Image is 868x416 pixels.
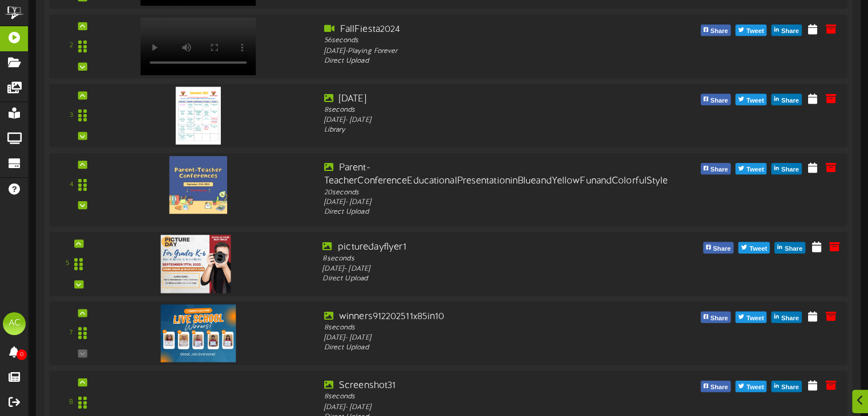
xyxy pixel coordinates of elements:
div: 8 seconds [324,392,640,402]
img: ed759c50-fe5a-47fb-903f-84f912511bc1.jpg [169,156,227,213]
div: 20 seconds [324,188,640,198]
img: ae9d7791-1154-4ff6-bc74-e327cff89472.jpg [161,304,236,362]
div: [DATE] - [DATE] [324,115,640,125]
button: Share [772,381,802,392]
span: Share [779,94,801,107]
span: Share [708,164,730,176]
div: [DATE] - [DATE] [324,333,640,342]
button: Tweet [736,93,767,105]
div: [DATE] - [DATE] [324,198,640,207]
span: 0 [17,349,27,360]
div: 8 seconds [324,105,640,115]
div: 8 seconds [324,323,640,333]
img: 167acab3-74a8-4b15-a62b-b2ffa06e76e1.jpg [161,235,231,293]
button: Share [772,24,802,35]
button: Share [774,242,805,253]
div: AC [3,312,26,335]
div: FallFiesta2024 [324,23,640,36]
span: Share [708,25,730,37]
button: Share [700,163,730,174]
button: Share [700,311,730,323]
button: Share [700,93,730,105]
div: Direct Upload [322,274,641,284]
button: Tweet [738,242,770,253]
div: Parent-TeacherConferenceEducationalPresentationinBlueandYellowFunandColorfulStyle [324,161,640,187]
span: Share [779,164,801,176]
span: Share [782,242,805,255]
span: Share [779,381,801,394]
div: Screenshot31 [324,379,640,392]
div: Direct Upload [324,343,640,353]
img: 8330b771-1c39-40e0-a59f-d9ddc9b67119.jpg [176,87,220,144]
span: Tweet [744,312,766,324]
div: 8 seconds [322,254,641,264]
span: Share [708,312,730,324]
div: Direct Upload [324,56,640,66]
span: Share [708,381,730,394]
span: Tweet [747,242,769,255]
button: Tweet [736,163,767,174]
button: Tweet [736,381,767,392]
div: picturedayflyer1 [322,240,641,254]
button: Tweet [736,24,767,35]
span: Tweet [744,94,766,107]
button: Share [772,93,802,105]
button: Tweet [736,311,767,323]
div: [DATE] - [DATE] [324,402,640,412]
div: 8 [69,397,73,407]
span: Share [779,312,801,324]
button: Share [703,242,734,253]
div: Direct Upload [324,207,640,217]
div: winners912202511x85in10 [324,310,640,323]
span: Tweet [744,164,766,176]
button: Share [700,24,730,35]
span: Share [779,25,801,37]
div: [DATE] - [DATE] [322,264,641,274]
span: Share [708,94,730,107]
span: Tweet [744,25,766,37]
button: Share [700,381,730,392]
div: [DATE] [324,92,640,105]
span: Share [710,242,733,255]
div: 56 seconds [324,36,640,46]
div: [DATE] - Playing Forever [324,46,640,56]
button: Share [772,163,802,174]
button: Share [772,311,802,323]
span: Tweet [744,381,766,394]
div: Library [324,125,640,135]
